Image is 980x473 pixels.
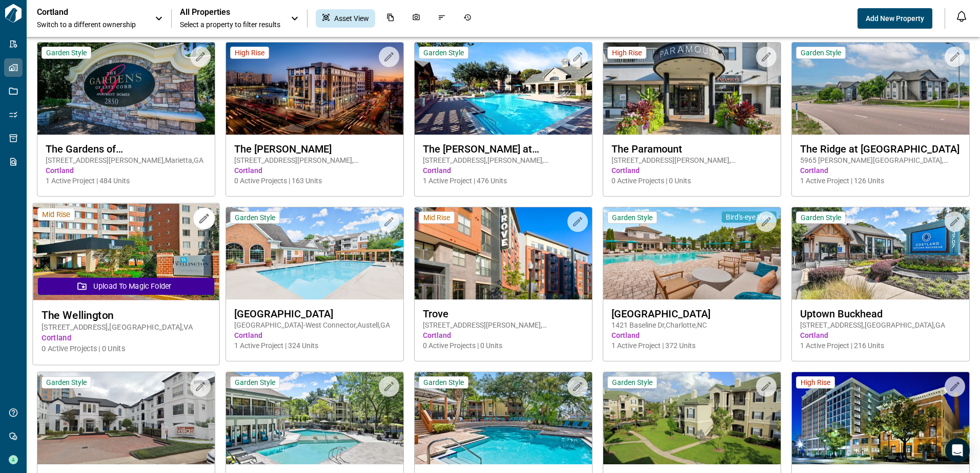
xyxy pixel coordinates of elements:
[423,48,464,57] span: Garden Style
[800,155,961,165] span: 5965 [PERSON_NAME][GEOGRAPHIC_DATA] , [US_STATE][GEOGRAPHIC_DATA] , CO
[800,320,961,330] span: [STREET_ADDRESS] , [GEOGRAPHIC_DATA] , GA
[37,7,129,17] p: Cortland
[380,9,401,28] div: Documents
[603,372,781,464] img: property-asset
[423,320,584,330] span: [STREET_ADDRESS][PERSON_NAME] , [GEOGRAPHIC_DATA] , VA
[612,48,642,57] span: High Rise
[235,378,275,387] span: Garden Style
[37,19,145,30] span: Switch to a different ownership
[726,212,772,222] span: Bird's-eye View
[801,48,841,57] span: Garden Style
[42,309,211,321] span: The Wellington
[611,165,772,176] span: Cortland
[234,308,395,320] span: [GEOGRAPHIC_DATA]
[800,176,961,186] span: 1 Active Project | 126 Units
[42,322,211,333] span: [STREET_ADDRESS] , [GEOGRAPHIC_DATA] , VA
[46,378,87,387] span: Garden Style
[792,372,969,464] img: property-asset
[800,165,961,176] span: Cortland
[235,48,264,57] span: High Rise
[226,207,403,299] img: property-asset
[603,207,781,299] img: property-asset
[37,372,215,464] img: property-asset
[234,340,395,351] span: 1 Active Project | 324 Units
[180,19,280,30] span: Select a property to filter results
[42,333,211,343] span: Cortland
[33,204,219,300] img: property-asset
[953,8,970,25] button: Open notification feed
[611,320,772,330] span: 1421 Baseline Dr , Charlotte , NC
[46,176,207,186] span: 1 Active Project | 484 Units
[42,343,211,354] span: 0 Active Projects | 0 Units
[46,165,207,176] span: Cortland
[611,155,772,165] span: [STREET_ADDRESS][PERSON_NAME] , [GEOGRAPHIC_DATA] , VA
[46,155,207,165] span: [STREET_ADDRESS][PERSON_NAME] , Marietta , GA
[235,213,275,222] span: Garden Style
[423,340,584,351] span: 0 Active Projects | 0 Units
[423,143,584,155] span: The [PERSON_NAME] at [GEOGRAPHIC_DATA]
[423,330,584,340] span: Cortland
[334,13,369,24] span: Asset View
[612,378,652,387] span: Garden Style
[611,340,772,351] span: 1 Active Project | 372 Units
[866,13,924,24] span: Add New Property
[457,9,478,28] div: Job History
[611,176,772,186] span: 0 Active Projects | 0 Units
[180,7,280,17] span: All Properties
[46,143,207,155] span: The Gardens of [GEOGRAPHIC_DATA][PERSON_NAME]
[792,207,969,299] img: property-asset
[423,155,584,165] span: [STREET_ADDRESS] , [PERSON_NAME] , [GEOGRAPHIC_DATA]
[611,308,772,320] span: [GEOGRAPHIC_DATA]
[423,378,464,387] span: Garden Style
[423,213,450,222] span: Mid Rise
[801,378,830,387] span: High Rise
[611,330,772,340] span: Cortland
[415,42,592,135] img: property-asset
[415,207,592,299] img: property-asset
[612,213,652,222] span: Garden Style
[38,277,214,295] button: Upload to Magic Folder
[234,330,395,340] span: Cortland
[226,42,403,135] img: property-asset
[603,42,781,135] img: property-asset
[945,438,970,463] div: Open Intercom Messenger
[432,9,452,28] div: Issues & Info
[37,42,215,135] img: property-asset
[611,143,772,155] span: The Paramount
[406,9,426,28] div: Photos
[46,48,87,57] span: Garden Style
[857,8,932,29] button: Add New Property
[423,308,584,320] span: Trove
[234,165,395,176] span: Cortland
[423,176,584,186] span: 1 Active Project | 476 Units
[800,340,961,351] span: 1 Active Project | 216 Units
[234,143,395,155] span: The [PERSON_NAME]
[423,165,584,176] span: Cortland
[226,372,403,464] img: property-asset
[415,372,592,464] img: property-asset
[234,176,395,186] span: 0 Active Projects | 163 Units
[801,213,841,222] span: Garden Style
[800,330,961,340] span: Cortland
[800,143,961,155] span: The Ridge at [GEOGRAPHIC_DATA]
[800,308,961,320] span: Uptown Buckhead
[42,209,70,219] span: Mid Rise
[792,42,969,135] img: property-asset
[234,320,395,330] span: [GEOGRAPHIC_DATA]-West Connector , Austell , GA
[234,155,395,165] span: [STREET_ADDRESS][PERSON_NAME] , [GEOGRAPHIC_DATA] , VA
[316,9,375,28] div: Asset View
